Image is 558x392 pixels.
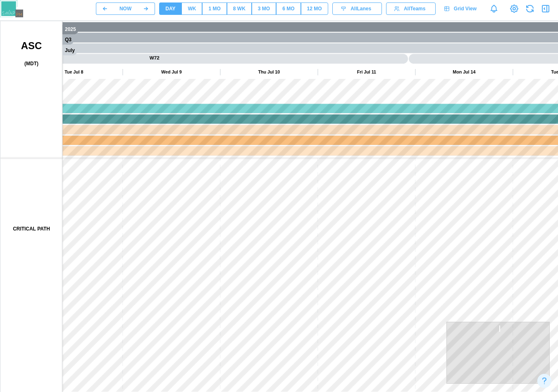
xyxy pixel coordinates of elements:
[159,2,181,15] button: DAY
[227,2,252,15] button: 8 WK
[404,3,425,14] span: All Teams
[119,5,131,13] div: NOW
[386,2,436,15] button: AllTeams
[252,2,276,15] button: 3 MO
[233,5,246,13] div: 8 WK
[508,3,520,14] a: View Project
[524,3,536,14] button: Refresh Grid
[188,5,196,13] div: WK
[487,2,501,16] a: Notifications
[301,2,328,15] button: 12 MO
[307,5,322,13] div: 12 MO
[540,3,551,14] button: Open Drawer
[282,5,294,13] div: 6 MO
[202,2,227,15] button: 1 MO
[332,2,382,15] button: AllLanes
[454,3,477,14] span: Grid View
[258,5,270,13] div: 3 MO
[208,5,220,13] div: 1 MO
[181,2,202,15] button: WK
[165,5,175,13] div: DAY
[276,2,300,15] button: 6 MO
[440,2,483,15] a: Grid View
[351,3,371,14] span: All Lanes
[114,2,137,15] button: NOW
